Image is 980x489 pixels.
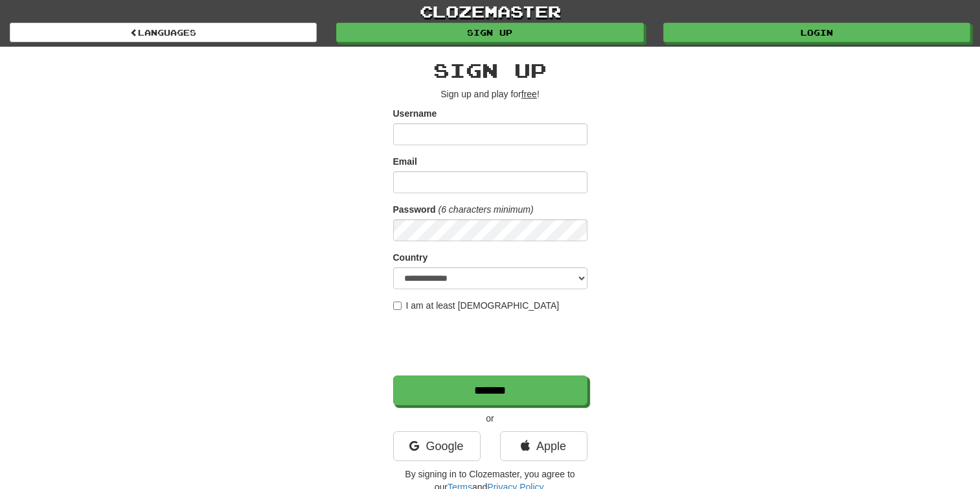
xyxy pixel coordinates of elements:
p: Sign up and play for ! [393,88,587,101]
h2: Sign up [393,60,587,81]
label: I am at least [DEMOGRAPHIC_DATA] [393,299,560,312]
a: Login [663,23,970,42]
a: Languages [10,23,317,42]
a: Google [393,431,481,461]
label: Username [393,107,437,120]
input: I am at least [DEMOGRAPHIC_DATA] [393,302,402,310]
label: Country [393,251,428,264]
u: free [521,89,537,99]
a: Sign up [336,23,643,42]
iframe: reCAPTCHA [393,318,590,369]
a: Apple [500,431,587,461]
p: or [393,412,587,425]
label: Email [393,155,417,168]
em: (6 characters minimum) [439,204,534,215]
label: Password [393,203,436,216]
